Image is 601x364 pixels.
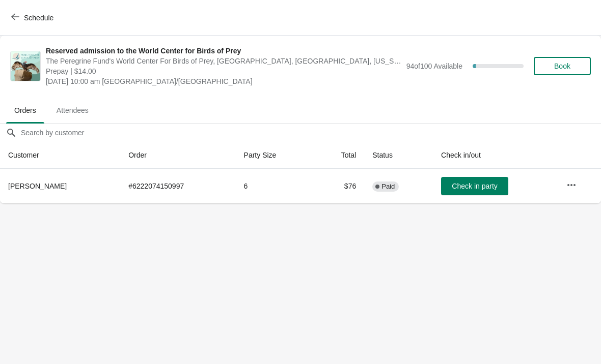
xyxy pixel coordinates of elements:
[452,182,497,190] span: Check in party
[406,62,462,70] span: 94 of 100 Available
[46,46,401,56] span: Reserved admission to the World Center for Birds of Prey
[433,142,558,169] th: Check in/out
[46,56,401,66] span: The Peregrine Fund's World Center For Birds of Prey, [GEOGRAPHIC_DATA], [GEOGRAPHIC_DATA], [US_ST...
[8,182,67,190] span: [PERSON_NAME]
[441,177,508,195] button: Check in party
[381,183,395,191] span: Paid
[46,76,401,86] span: [DATE] 10:00 am [GEOGRAPHIC_DATA]/[GEOGRAPHIC_DATA]
[6,101,44,119] span: Orders
[314,142,364,169] th: Total
[534,57,591,75] button: Book
[120,169,235,203] td: # 6222074150997
[554,62,570,70] span: Book
[24,14,53,22] span: Schedule
[314,169,364,203] td: $76
[236,169,314,203] td: 6
[364,142,433,169] th: Status
[120,142,235,169] th: Order
[236,142,314,169] th: Party Size
[5,9,62,27] button: Schedule
[11,51,40,81] img: Reserved admission to the World Center for Birds of Prey
[46,66,401,76] span: Prepay | $14.00
[20,124,601,142] input: Search by customer
[48,101,97,119] span: Attendees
